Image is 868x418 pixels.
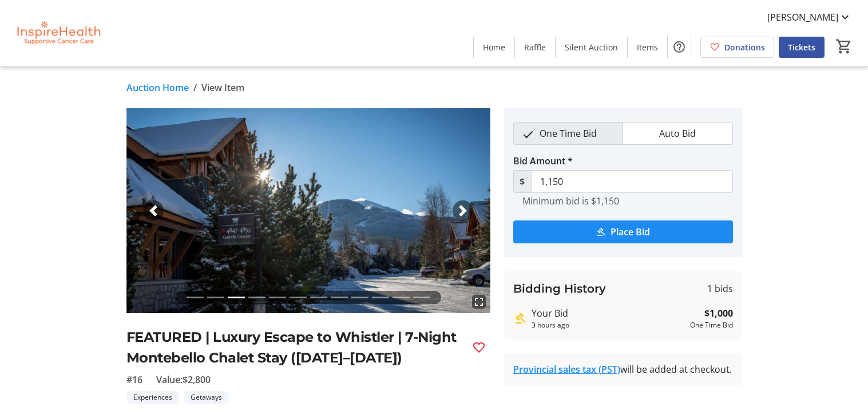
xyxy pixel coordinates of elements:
[513,220,733,243] button: Place Bid
[184,391,229,404] tr-label-badge: Getaways
[513,363,620,376] a: Provincial sales tax (PST)
[556,37,627,58] a: Silent Auction
[628,37,667,58] a: Items
[513,170,532,193] span: $
[474,37,514,58] a: Home
[533,123,604,144] span: One Time Bid
[126,108,490,313] img: Image
[704,306,733,320] strong: $1,000
[652,123,703,144] span: Auto Bid
[513,362,733,376] div: will be added at checkout.
[515,37,555,58] a: Raffle
[513,154,573,168] label: Bid Amount *
[532,320,685,330] div: 3 hours ago
[513,311,527,325] mat-icon: Highest bid
[126,373,142,387] span: #16
[611,225,650,239] span: Place Bid
[767,10,838,24] span: [PERSON_NAME]
[193,81,197,94] span: /
[724,41,765,53] span: Donations
[524,41,546,53] span: Raffle
[126,327,463,368] h2: FEATURED | Luxury Escape to Whistler | 7-Night Montebello Chalet Stay ([DATE]–[DATE])
[834,36,854,57] button: Cart
[472,295,486,309] mat-icon: fullscreen
[758,8,861,26] button: [PERSON_NAME]
[788,41,815,53] span: Tickets
[126,81,189,94] a: Auction Home
[690,320,733,330] div: One Time Bid
[779,37,825,58] a: Tickets
[467,336,490,359] button: Favourite
[637,41,658,53] span: Items
[126,391,179,404] tr-label-badge: Experiences
[707,282,733,295] span: 1 bids
[700,37,774,58] a: Donations
[532,306,685,320] div: Your Bid
[7,5,109,62] img: InspireHealth Supportive Cancer Care's Logo
[668,36,691,58] button: Help
[156,373,211,387] span: Value: $2,800
[201,81,244,94] span: View Item
[483,41,505,53] span: Home
[522,195,619,207] tr-hint: Minimum bid is $1,150
[565,41,618,53] span: Silent Auction
[513,280,606,297] h3: Bidding History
